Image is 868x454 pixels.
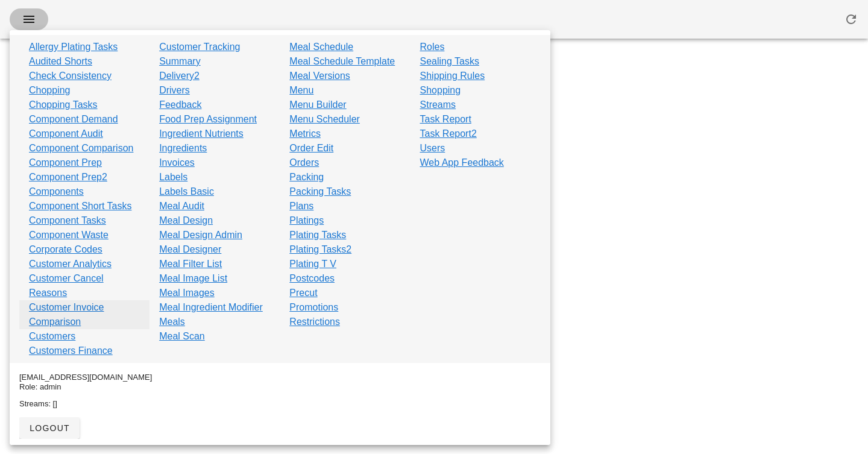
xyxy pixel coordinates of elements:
[289,112,360,127] a: Menu Scheduler
[29,199,131,213] a: Component Short Tasks
[159,199,204,213] a: Meal Audit
[159,242,221,257] a: Meal Designer
[159,257,222,271] a: Meal Filter List
[29,213,106,228] a: Component Tasks
[19,417,80,439] button: logout
[420,112,471,127] a: Task Report
[159,156,195,170] a: Invoices
[159,300,263,315] a: Meal Ingredient Modifier
[289,257,336,271] a: Plating T V
[29,242,102,257] a: Corporate Codes
[420,156,504,170] a: Web App Feedback
[29,141,133,156] a: Component Comparison
[29,156,102,170] a: Component Prep
[159,112,257,127] a: Food Prep Assignment
[420,127,477,141] a: Task Report2
[159,170,187,184] a: Labels
[29,228,108,242] a: Component Waste
[289,228,346,242] a: Plating Tasks
[29,271,140,300] a: Customer Cancel Reasons
[289,242,351,257] a: Plating Tasks2
[289,54,395,69] a: Meal Schedule Template
[420,141,445,156] a: Users
[159,141,207,156] a: Ingredients
[19,399,541,409] div: Streams: []
[159,69,200,83] a: Delivery2
[289,184,351,199] a: Packing Tasks
[289,141,333,156] a: Order Edit
[159,286,215,300] a: Meal Images
[289,127,321,141] a: Metrics
[29,184,84,199] a: Components
[289,69,350,83] a: Meal Versions
[159,184,214,199] a: Labels Basic
[29,257,112,271] a: Customer Analytics
[29,423,70,433] span: logout
[289,170,324,184] a: Packing
[29,98,98,112] a: Chopping Tasks
[420,98,456,112] a: Streams
[289,286,317,300] a: Precut
[289,98,346,112] a: Menu Builder
[29,300,140,329] a: Customer Invoice Comparison
[289,315,340,329] a: Restrictions
[29,170,107,184] a: Component Prep2
[159,83,190,98] a: Drivers
[29,112,118,127] a: Component Demand
[289,300,338,315] a: Promotions
[159,329,205,344] a: Meal Scan
[289,213,324,228] a: Platings
[29,83,71,98] a: Chopping
[289,83,313,98] a: Menu
[159,271,227,286] a: Meal Image List
[19,382,541,392] div: Role: admin
[420,83,461,98] a: Shopping
[159,213,213,228] a: Meal Design
[420,69,485,83] a: Shipping Rules
[159,98,201,112] a: Feedback
[29,329,75,344] a: Customers
[159,228,242,242] a: Meal Design Admin
[29,40,118,54] a: Allergy Plating Tasks
[420,54,479,69] a: Sealing Tasks
[289,271,335,286] a: Postcodes
[29,69,112,83] a: Check Consistency
[289,40,353,54] a: Meal Schedule
[29,54,92,69] a: Audited Shorts
[289,199,313,213] a: Plans
[289,156,319,170] a: Orders
[159,40,270,69] a: Customer Tracking Summary
[19,373,541,382] div: [EMAIL_ADDRESS][DOMAIN_NAME]
[29,344,113,358] a: Customers Finance
[29,127,103,141] a: Component Audit
[159,127,244,141] a: Ingredient Nutrients
[420,40,445,54] a: Roles
[159,315,185,329] a: Meals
